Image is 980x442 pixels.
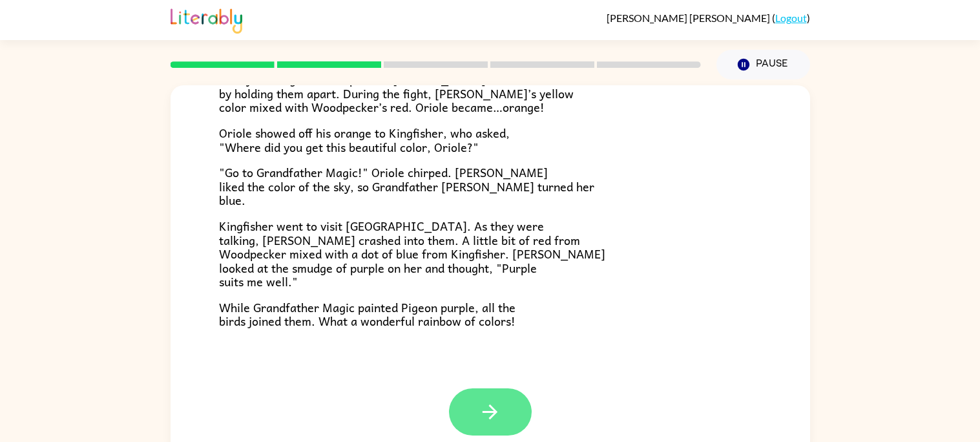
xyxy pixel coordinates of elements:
[607,12,772,24] span: [PERSON_NAME] [PERSON_NAME]
[171,5,242,34] img: Literably
[716,50,810,79] button: Pause
[219,163,594,209] span: "Go to Grandfather Magic!" Oriole chirped. [PERSON_NAME] liked the color of the sky, so Grandfath...
[219,298,516,331] span: While Grandfather Magic painted Pigeon purple, all the birds joined them. What a wonderful rainbo...
[607,12,810,24] div: ( )
[219,123,510,156] span: Oriole showed off his orange to Kingfisher, who asked, "Where did you get this beautiful color, O...
[775,12,807,24] a: Logout
[219,216,605,291] span: Kingfisher went to visit [GEOGRAPHIC_DATA]. As they were talking, [PERSON_NAME] crashed into them...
